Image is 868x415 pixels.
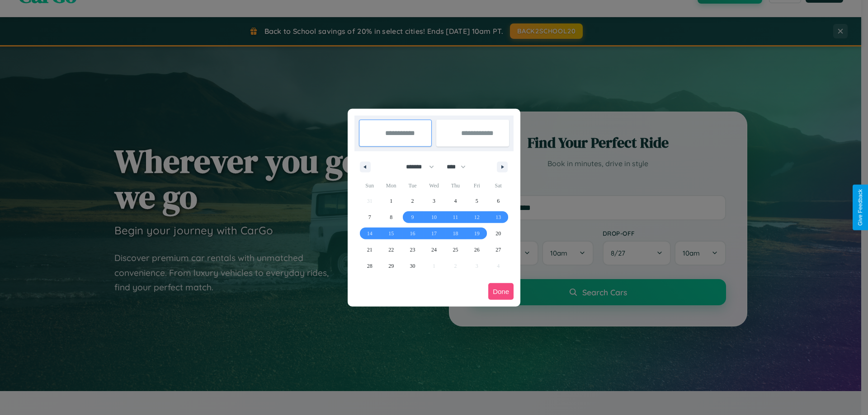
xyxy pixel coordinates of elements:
[466,178,487,193] span: Fri
[390,193,392,209] span: 1
[390,209,392,225] span: 8
[497,193,500,209] span: 6
[359,178,380,193] span: Sun
[423,193,444,209] button: 3
[474,225,480,242] span: 19
[495,225,501,242] span: 20
[488,242,509,258] button: 27
[423,242,444,258] button: 24
[431,209,437,225] span: 10
[380,178,401,193] span: Mon
[445,225,466,242] button: 18
[380,258,401,274] button: 29
[453,209,458,225] span: 11
[495,209,501,225] span: 13
[466,209,487,225] button: 12
[411,209,414,225] span: 9
[474,242,480,258] span: 26
[445,209,466,225] button: 11
[380,209,401,225] button: 8
[488,178,509,193] span: Sat
[423,209,444,225] button: 10
[359,225,380,242] button: 14
[488,283,514,300] button: Done
[388,225,394,242] span: 15
[431,242,437,258] span: 24
[410,242,415,258] span: 23
[476,193,478,209] span: 5
[402,242,423,258] button: 23
[423,178,444,193] span: Wed
[388,258,394,274] span: 29
[431,225,437,242] span: 17
[466,242,487,258] button: 26
[388,242,394,258] span: 22
[454,193,457,209] span: 4
[367,258,373,274] span: 28
[433,193,435,209] span: 3
[380,193,401,209] button: 1
[367,225,373,242] span: 14
[380,225,401,242] button: 15
[423,225,444,242] button: 17
[488,209,509,225] button: 13
[474,209,480,225] span: 12
[488,225,509,242] button: 20
[359,242,380,258] button: 21
[359,258,380,274] button: 28
[359,209,380,225] button: 7
[402,178,423,193] span: Tue
[466,225,487,242] button: 19
[488,193,509,209] button: 6
[411,193,414,209] span: 2
[402,225,423,242] button: 16
[402,193,423,209] button: 2
[367,242,373,258] span: 21
[857,189,863,226] div: Give Feedback
[380,242,401,258] button: 22
[402,258,423,274] button: 30
[410,258,415,274] span: 30
[402,209,423,225] button: 9
[445,242,466,258] button: 25
[445,178,466,193] span: Thu
[495,242,501,258] span: 27
[410,225,415,242] span: 16
[453,225,458,242] span: 18
[445,193,466,209] button: 4
[466,193,487,209] button: 5
[368,209,371,225] span: 7
[453,242,458,258] span: 25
